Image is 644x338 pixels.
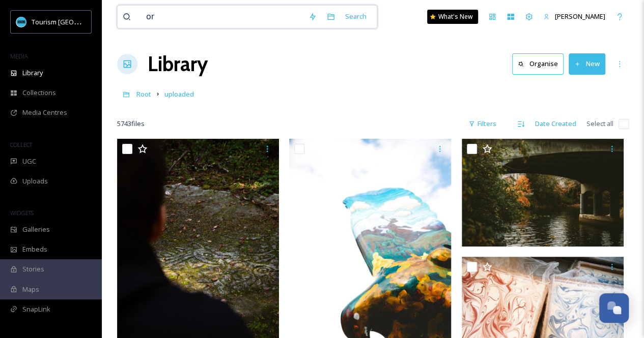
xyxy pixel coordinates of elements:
span: Tourism [GEOGRAPHIC_DATA] [32,17,123,26]
span: Stories [22,264,44,274]
span: Media Centres [22,108,67,117]
span: Root [136,89,151,99]
span: Uploads [22,176,48,186]
div: Date Created [530,114,581,134]
span: Collections [22,88,56,98]
a: [PERSON_NAME] [538,7,610,26]
span: [PERSON_NAME] [555,12,605,21]
span: 5743 file s [117,119,145,129]
span: MEDIA [10,52,28,60]
div: Search [340,7,372,26]
img: IMG_2933.jpg [462,139,624,247]
a: uploaded [164,88,194,100]
span: SnapLink [22,304,50,314]
a: Library [148,49,208,79]
span: uploaded [164,89,194,99]
span: WIDGETS [10,209,34,217]
span: Maps [22,285,39,294]
span: Library [22,68,43,78]
a: Organise [512,53,569,74]
span: COLLECT [10,141,32,148]
button: New [569,53,605,74]
a: What's New [427,10,478,24]
button: Open Chat [599,293,629,323]
a: Root [136,88,151,100]
div: Filters [463,114,501,134]
button: Organise [512,53,564,74]
span: Embeds [22,244,47,254]
input: Search your library [141,6,303,28]
span: Galleries [22,225,50,234]
span: UGC [22,157,36,166]
img: tourism_nanaimo_logo.jpeg [16,17,26,27]
span: Select all [586,119,613,129]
